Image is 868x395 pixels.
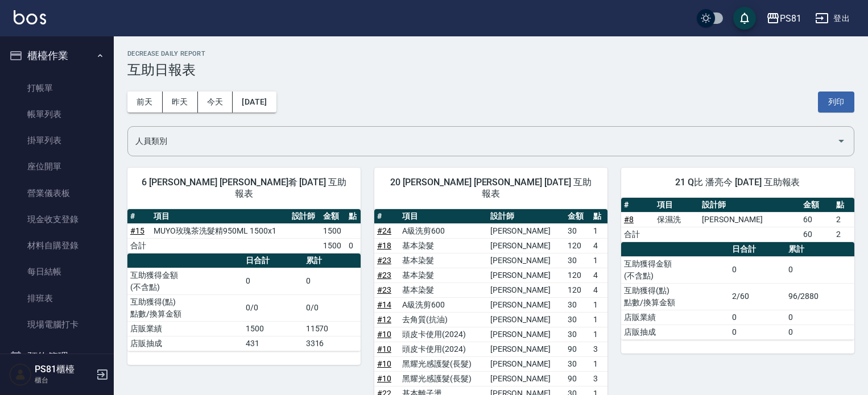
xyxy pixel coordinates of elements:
[590,371,607,386] td: 3
[786,325,854,339] td: 0
[800,198,833,213] th: 金額
[832,132,850,150] button: Open
[5,180,109,206] a: 營業儀表板
[487,282,565,297] td: [PERSON_NAME]
[14,10,46,24] img: Logo
[127,209,361,253] table: a dense table
[399,282,487,297] td: 基本染髮
[487,342,565,356] td: [PERSON_NAME]
[565,209,590,224] th: 金額
[151,209,289,224] th: 項目
[399,356,487,371] td: 黑耀光感護髮(長髮)
[127,238,151,253] td: 合計
[399,209,487,224] th: 項目
[565,327,590,342] td: 30
[399,268,487,282] td: 基本染髮
[243,294,303,321] td: 0/0
[786,242,854,257] th: 累計
[621,283,729,310] td: 互助獲得(點) 點數/換算金額
[487,268,565,282] td: [PERSON_NAME]
[399,312,487,327] td: 去角質(抗油)
[590,223,607,238] td: 1
[5,101,109,127] a: 帳單列表
[377,226,391,235] a: #24
[377,256,391,265] a: #23
[590,327,607,342] td: 1
[833,198,854,213] th: 點
[590,297,607,312] td: 1
[565,238,590,253] td: 120
[624,215,634,224] a: #8
[487,312,565,327] td: [PERSON_NAME]
[786,283,854,310] td: 96/2880
[487,371,565,386] td: [PERSON_NAME]
[621,256,729,283] td: 互助獲得金額 (不含點)
[5,153,109,180] a: 座位開單
[565,356,590,371] td: 30
[699,198,800,213] th: 設計師
[590,342,607,356] td: 3
[377,315,391,324] a: #12
[818,92,854,113] button: 列印
[621,198,854,242] table: a dense table
[5,311,109,338] a: 現場電腦打卡
[590,268,607,282] td: 4
[127,294,243,321] td: 互助獲得(點) 點數/換算金額
[5,41,109,70] button: 櫃檯作業
[346,209,361,224] th: 點
[487,209,565,224] th: 設計師
[5,206,109,232] a: 現金收支登錄
[565,223,590,238] td: 30
[198,92,233,113] button: 今天
[399,223,487,238] td: A級洗剪600
[621,198,654,213] th: #
[127,336,243,351] td: 店販抽成
[127,268,243,294] td: 互助獲得金額 (不含點)
[729,325,786,339] td: 0
[35,364,93,375] h5: PS81櫃檯
[487,223,565,238] td: [PERSON_NAME]
[35,375,93,385] p: 櫃台
[780,11,801,26] div: PS81
[133,131,832,151] input: 人員名稱
[127,62,854,78] h3: 互助日報表
[621,242,854,340] table: a dense table
[303,294,361,321] td: 0/0
[5,285,109,311] a: 排班表
[729,310,786,325] td: 0
[590,356,607,371] td: 1
[377,344,391,354] a: #10
[320,238,346,253] td: 1500
[800,227,833,242] td: 60
[729,242,786,257] th: 日合計
[487,253,565,268] td: [PERSON_NAME]
[5,342,109,372] button: 預約管理
[590,312,607,327] td: 1
[377,374,391,383] a: #10
[487,356,565,371] td: [PERSON_NAME]
[399,371,487,386] td: 黑耀光感護髮(長髮)
[303,268,361,294] td: 0
[621,310,729,325] td: 店販業績
[565,342,590,356] td: 90
[833,212,854,227] td: 2
[729,256,786,283] td: 0
[399,253,487,268] td: 基本染髮
[5,75,109,101] a: 打帳單
[590,209,607,224] th: 點
[377,285,391,294] a: #23
[377,330,391,339] a: #10
[127,321,243,336] td: 店販業績
[233,92,276,113] button: [DATE]
[733,7,756,30] button: save
[9,363,32,386] img: Person
[303,336,361,351] td: 3316
[243,336,303,351] td: 431
[141,177,347,199] span: 6 [PERSON_NAME] [PERSON_NAME]肴 [DATE] 互助報表
[621,325,729,339] td: 店販抽成
[5,232,109,259] a: 材料自購登錄
[800,212,833,227] td: 60
[786,310,854,325] td: 0
[729,283,786,310] td: 2/60
[127,50,854,57] h2: Decrease Daily Report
